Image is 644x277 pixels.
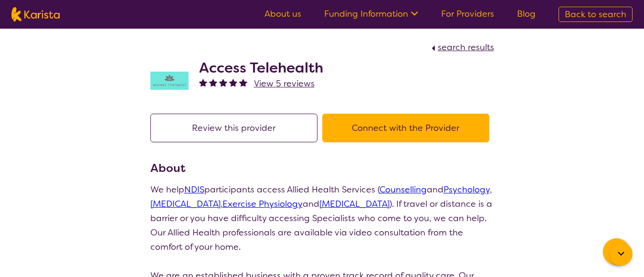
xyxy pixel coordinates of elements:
img: fullstar [239,78,247,86]
a: [MEDICAL_DATA] [150,198,221,210]
a: View 5 reviews [254,76,315,91]
a: search results [429,42,494,53]
a: Review this provider [150,122,322,134]
img: fullstar [199,78,207,86]
button: Channel Menu [603,238,630,265]
a: NDIS [184,184,204,195]
a: Funding Information [324,8,418,20]
img: hzy3j6chfzohyvwdpojv.png [150,72,189,89]
img: fullstar [209,78,217,86]
a: Exercise Physiology [222,198,303,210]
a: Blog [517,8,536,20]
h3: About [150,160,494,177]
a: Psychology [443,184,490,195]
h2: Access Telehealth [199,59,323,76]
p: We help participants access Allied Health Services ( and , , and ). If travel or distance is a ba... [150,182,494,254]
button: Connect with the Provider [322,114,489,142]
a: [MEDICAL_DATA] [319,198,390,210]
a: Connect with the Provider [322,122,494,134]
span: search results [438,42,494,53]
a: Counselling [380,184,427,195]
img: Karista logo [11,7,60,21]
span: Back to search [565,9,626,20]
a: Back to search [559,7,633,22]
img: fullstar [229,78,237,86]
img: fullstar [219,78,227,86]
a: About us [264,8,301,20]
button: Review this provider [150,114,317,142]
span: View 5 reviews [254,78,315,89]
a: For Providers [441,8,494,20]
